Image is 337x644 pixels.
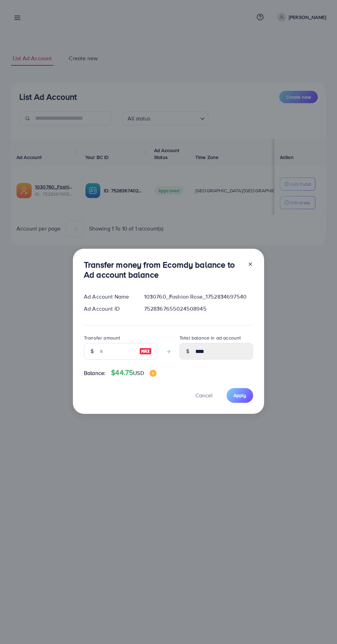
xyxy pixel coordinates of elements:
button: Apply [227,388,253,403]
span: USD [133,369,144,377]
div: 7528367655024508945 [139,305,259,313]
label: Total balance in ad account [180,334,241,341]
span: Balance: [84,369,106,377]
h4: $44.75 [111,368,156,377]
button: Cancel [187,388,221,403]
iframe: Chat [308,613,332,639]
div: Ad Account ID [78,305,139,313]
h3: Transfer money from Ecomdy balance to Ad account balance [84,260,242,280]
span: Apply [233,392,246,399]
img: image [139,347,152,355]
label: Transfer amount [84,334,120,341]
span: Cancel [195,391,213,399]
div: 1030760_Fashion Rose_1752834697540 [139,293,259,301]
div: Ad Account Name [78,293,139,301]
img: image [150,370,156,377]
